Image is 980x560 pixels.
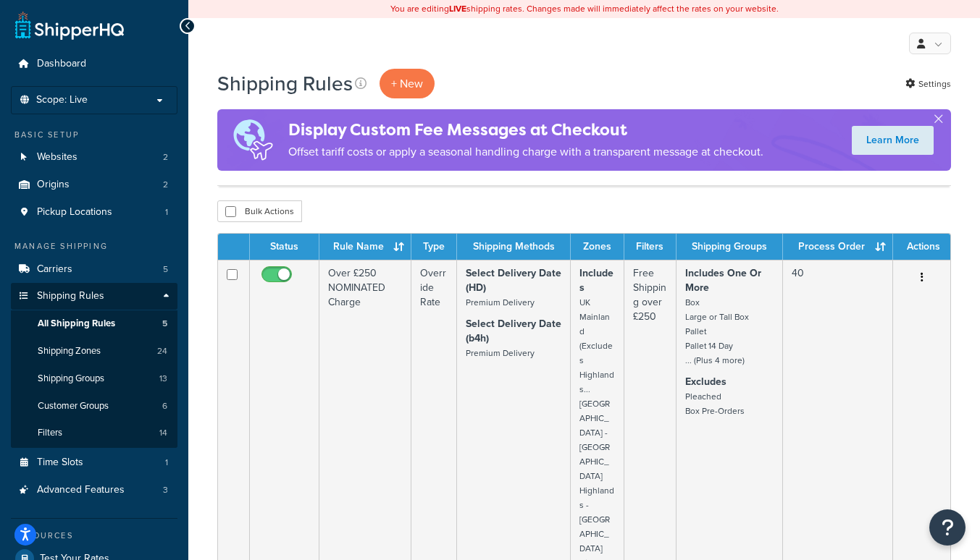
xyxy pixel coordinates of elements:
[11,449,177,476] li: Time Slots
[163,263,168,276] span: 5
[11,338,177,365] a: Shipping Zones 24
[37,151,78,164] span: Websites
[38,427,62,439] span: Filters
[11,310,177,337] a: All Shipping Rules 5
[288,118,763,142] h4: Display Custom Fee Messages at Checkout
[217,109,288,171] img: duties-banner-06bc72dcb5fe05cb3f9472aba00be2ae8eb53ab6f0d8bb03d382ba314ac3c341.png
[677,234,783,260] th: Shipping Groups
[411,234,457,260] th: Type
[37,206,112,219] span: Pickup Locations
[37,290,104,302] span: Shipping Rules
[11,199,177,226] a: Pickup Locations 1
[11,530,177,542] div: Resources
[11,420,177,446] a: Filters 14
[38,318,115,330] span: All Shipping Rules
[217,69,353,98] h1: Shipping Rules
[905,74,951,94] a: Settings
[163,484,168,496] span: 3
[893,234,950,260] th: Actions
[288,142,763,162] p: Offset tariff costs or apply a seasonal handling charge with a transparent message at checkout.
[11,283,177,310] a: Shipping Rules
[319,234,411,260] th: Rule Name : activate to sort column ascending
[11,449,177,476] a: Time Slots 1
[11,477,177,504] a: Advanced Features 3
[15,11,124,40] a: ShipperHQ Home
[11,171,177,198] a: Origins 2
[165,457,168,469] span: 1
[11,477,177,504] li: Advanced Features
[457,234,571,260] th: Shipping Methods
[11,144,177,171] li: Websites
[466,316,561,346] strong: Select Delivery Date (b4h)
[579,266,613,295] strong: Includes
[11,171,177,198] li: Origins
[250,234,319,260] th: Status
[571,234,624,260] th: Zones
[11,310,177,337] li: All Shipping Rules
[11,129,177,141] div: Basic Setup
[163,179,168,191] span: 2
[685,390,745,417] small: Pleached Box Pre-Orders
[466,296,535,309] small: Premium Delivery
[38,345,101,357] span: Shipping Zones
[36,94,88,106] span: Scope: Live
[783,234,893,260] th: Process Order : activate to sort column ascending
[11,393,177,420] li: Customer Groups
[159,373,167,385] span: 13
[38,373,104,385] span: Shipping Groups
[11,199,177,226] li: Pickup Locations
[37,263,72,276] span: Carriers
[37,58,86,70] span: Dashboard
[11,144,177,171] a: Websites 2
[11,256,177,283] a: Carriers 5
[11,393,177,420] a: Customer Groups 6
[685,266,761,295] strong: Includes One Or More
[159,427,167,439] span: 14
[685,374,726,389] strong: Excludes
[449,2,466,15] b: LIVE
[38,400,109,412] span: Customer Groups
[11,365,177,392] li: Shipping Groups
[466,266,561,295] strong: Select Delivery Date (HD)
[852,126,934,155] a: Learn More
[466,347,535,360] small: Premium Delivery
[380,69,435,98] p: + New
[11,256,177,283] li: Carriers
[11,283,177,448] li: Shipping Rules
[217,200,302,222] button: Bulk Actions
[157,345,167,357] span: 24
[37,457,83,469] span: Time Slots
[37,179,70,191] span: Origins
[11,240,177,253] div: Manage Shipping
[162,400,167,412] span: 6
[11,365,177,392] a: Shipping Groups 13
[624,234,677,260] th: Filters
[11,420,177,446] li: Filters
[165,206,168,219] span: 1
[11,338,177,365] li: Shipping Zones
[163,151,168,164] span: 2
[162,318,167,330] span: 5
[11,51,177,77] a: Dashboard
[685,296,749,367] small: Box Large or Tall Box Pallet Pallet 14 Day ... (Plus 4 more)
[929,509,966,546] button: Open Resource Center
[37,484,125,496] span: Advanced Features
